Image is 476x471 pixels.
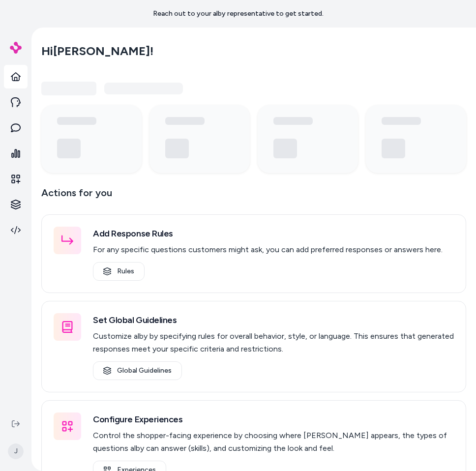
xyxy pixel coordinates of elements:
p: Actions for you [41,185,466,208]
h2: Hi [PERSON_NAME] ! [41,44,153,59]
span: J [8,443,24,459]
a: Global Guidelines [93,361,182,380]
p: Control the shopper-facing experience by choosing where [PERSON_NAME] appears, the types of quest... [93,429,454,455]
h3: Add Response Rules [93,227,443,240]
img: alby Logo [10,42,22,54]
h3: Configure Experiences [93,412,454,426]
p: Customize alby by specifying rules for overall behavior, style, or language. This ensures that ge... [93,330,454,355]
button: J [6,436,26,467]
p: Reach out to your alby representative to get started. [153,9,324,19]
a: Rules [93,262,145,281]
p: For any specific questions customers might ask, you can add preferred responses or answers here. [93,243,443,256]
h3: Set Global Guidelines [93,313,454,327]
